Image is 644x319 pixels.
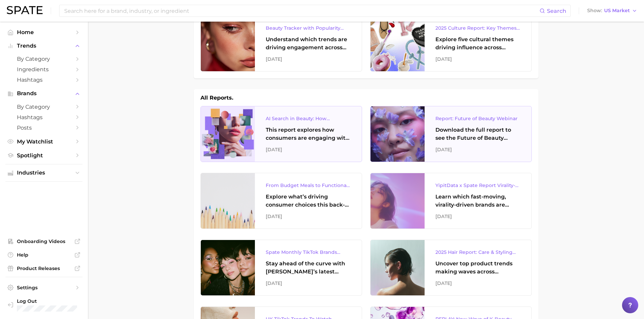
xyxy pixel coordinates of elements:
[5,27,82,37] a: Home
[5,75,82,85] a: Hashtags
[5,283,82,293] a: Settings
[547,8,566,14] span: Search
[5,236,82,246] a: Onboarding Videos
[17,125,71,131] span: Posts
[266,145,351,154] div: [DATE]
[17,238,71,244] span: Onboarding Videos
[435,114,521,123] div: Report: Future of Beauty Webinar
[5,88,82,99] button: Brands
[5,150,82,161] a: Spotlight
[435,193,521,209] div: Learn which fast-moving, virality-driven brands are leading the pack, the risks of viral growth, ...
[200,16,362,72] a: Beauty Tracker with Popularity IndexUnderstand which trends are driving engagement across platfor...
[435,35,521,52] div: Explore five cultural themes driving influence across beauty, food, and pop culture.
[370,106,532,162] a: Report: Future of Beauty WebinarDownload the full report to see the Future of Beauty trends we un...
[435,126,521,142] div: Download the full report to see the Future of Beauty trends we unpacked during the webinar.
[435,145,521,154] div: [DATE]
[370,16,532,72] a: 2025 Culture Report: Key Themes That Are Shaping Consumer DemandExplore five cultural themes driv...
[435,248,521,256] div: 2025 Hair Report: Care & Styling Products
[435,279,521,287] div: [DATE]
[64,5,540,17] input: Search here for a brand, industry, or ingredient
[586,6,639,15] button: ShowUS Market
[435,24,521,32] div: 2025 Culture Report: Key Themes That Are Shaping Consumer Demand
[266,126,351,142] div: This report explores how consumers are engaging with AI-powered search tools — and what it means ...
[266,248,351,256] div: Spate Monthly TikTok Brands Tracker
[7,6,43,14] img: SPATE
[5,112,82,123] a: Hashtags
[17,56,71,62] span: by Category
[266,193,351,209] div: Explore what’s driving consumer choices this back-to-school season From budget-friendly meals to ...
[17,90,71,97] span: Brands
[5,102,82,112] a: by Category
[266,114,351,123] div: AI Search in Beauty: How Consumers Are Using ChatGPT vs. Google Search
[17,298,77,304] span: Log Out
[435,212,521,220] div: [DATE]
[17,29,71,35] span: Home
[200,94,233,102] h1: All Reports.
[435,260,521,276] div: Uncover top product trends making waves across platforms — along with key insights into benefits,...
[370,240,532,296] a: 2025 Hair Report: Care & Styling ProductsUncover top product trends making waves across platforms...
[5,168,82,178] button: Industries
[5,41,82,51] button: Trends
[266,181,351,189] div: From Budget Meals to Functional Snacks: Food & Beverage Trends Shaping Consumer Behavior This Sch...
[5,296,82,314] a: Log out. Currently logged in with e-mail susan.littell@kao.com.
[200,240,362,296] a: Spate Monthly TikTok Brands TrackerStay ahead of the curve with [PERSON_NAME]’s latest monthly tr...
[17,66,71,73] span: Ingredients
[17,138,71,145] span: My Watchlist
[266,55,351,63] div: [DATE]
[5,64,82,75] a: Ingredients
[5,263,82,273] a: Product Releases
[266,279,351,287] div: [DATE]
[266,24,351,32] div: Beauty Tracker with Popularity Index
[17,77,71,83] span: Hashtags
[17,43,71,49] span: Trends
[17,152,71,159] span: Spotlight
[370,173,532,229] a: YipitData x Spate Report Virality-Driven Brands Are Taking a Slice of the Beauty PieLearn which f...
[266,260,351,276] div: Stay ahead of the curve with [PERSON_NAME]’s latest monthly tracker, spotlighting the fastest-gro...
[200,173,362,229] a: From Budget Meals to Functional Snacks: Food & Beverage Trends Shaping Consumer Behavior This Sch...
[604,9,630,12] span: US Market
[266,35,351,52] div: Understand which trends are driving engagement across platforms in the skin, hair, makeup, and fr...
[587,9,602,12] span: Show
[17,170,71,176] span: Industries
[200,106,362,162] a: AI Search in Beauty: How Consumers Are Using ChatGPT vs. Google SearchThis report explores how co...
[435,55,521,63] div: [DATE]
[5,136,82,147] a: My Watchlist
[5,123,82,133] a: Posts
[435,181,521,189] div: YipitData x Spate Report Virality-Driven Brands Are Taking a Slice of the Beauty Pie
[266,212,351,220] div: [DATE]
[5,54,82,64] a: by Category
[17,285,71,291] span: Settings
[17,265,71,271] span: Product Releases
[5,250,82,260] a: Help
[17,114,71,121] span: Hashtags
[17,252,71,258] span: Help
[17,104,71,110] span: by Category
